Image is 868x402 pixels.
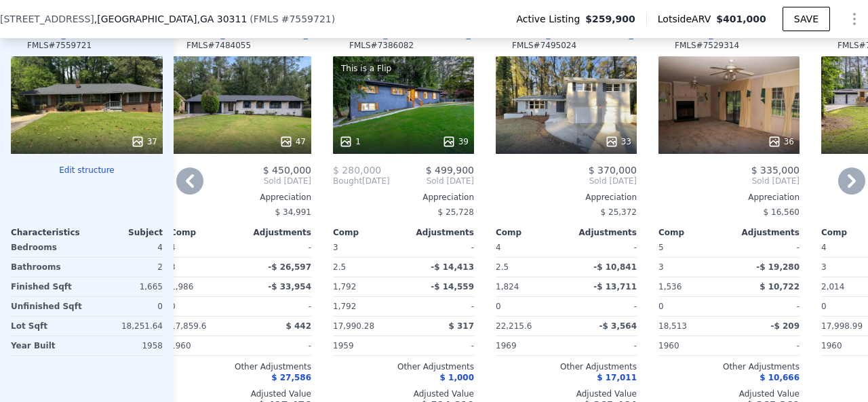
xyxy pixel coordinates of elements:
[268,262,311,272] span: -$ 26,597
[585,12,635,26] span: $259,900
[569,238,637,257] div: -
[333,243,338,252] span: 3
[27,40,92,51] div: FMLS # 7559721
[569,297,637,316] div: -
[11,165,163,176] button: Edit structure
[496,388,637,399] div: Adjusted Value
[658,388,800,399] div: Adjusted Value
[11,238,84,257] div: Bedrooms
[426,165,474,176] span: $ 499,900
[338,62,394,75] div: This is a Flip
[658,192,800,203] div: Appreciation
[333,227,403,238] div: Comp
[403,227,474,238] div: Adjustments
[716,14,766,24] span: $401,000
[333,388,474,399] div: Adjusted Value
[271,373,311,382] span: $ 27,586
[333,258,401,277] div: 2.5
[431,282,474,292] span: -$ 14,559
[442,135,469,148] div: 39
[593,282,637,292] span: -$ 13,711
[170,258,238,277] div: 3
[11,297,84,316] div: Unfinished Sqft
[658,282,682,292] span: 1,536
[339,135,361,148] div: 1
[589,165,637,176] span: $ 370,000
[263,165,311,176] span: $ 450,000
[406,297,474,316] div: -
[243,297,311,316] div: -
[658,321,687,331] span: 18,513
[275,207,311,217] span: $ 34,991
[170,176,311,186] span: Sold [DATE]
[516,12,585,26] span: Active Listing
[241,227,311,238] div: Adjustments
[285,321,311,331] span: $ 442
[496,321,532,331] span: 22,215.6
[496,336,564,355] div: 1969
[821,302,827,311] span: 0
[170,282,193,292] span: 1,986
[349,40,414,51] div: FMLS # 7386082
[751,165,800,176] span: $ 335,000
[732,336,800,355] div: -
[597,373,637,382] span: $ 17,011
[333,302,356,311] span: 1,792
[170,321,206,331] span: 17,859.6
[658,302,664,311] span: 0
[406,336,474,355] div: -
[496,192,637,203] div: Appreciation
[496,361,637,372] div: Other Adjustments
[732,297,800,316] div: -
[87,227,163,238] div: Subject
[390,176,474,186] span: Sold [DATE]
[431,262,474,272] span: -$ 14,413
[759,373,800,382] span: $ 10,666
[448,321,474,331] span: $ 317
[605,135,631,148] div: 33
[333,176,362,186] span: Bought
[90,258,163,277] div: 2
[821,243,827,252] span: 4
[783,7,830,31] button: SAVE
[333,282,356,292] span: 1,792
[496,176,637,186] span: Sold [DATE]
[658,258,726,277] div: 3
[512,40,576,51] div: FMLS # 7495024
[11,317,84,336] div: Lot Sqft
[658,227,729,238] div: Comp
[729,227,800,238] div: Adjustments
[11,258,84,277] div: Bathrooms
[279,135,306,148] div: 47
[768,135,794,148] div: 36
[438,207,474,217] span: $ 25,728
[658,12,716,26] span: Lotside ARV
[11,277,84,296] div: Finished Sqft
[90,297,163,316] div: 0
[281,14,332,24] span: # 7559721
[658,336,726,355] div: 1960
[170,227,241,238] div: Comp
[440,373,474,382] span: $ 1,000
[759,282,800,292] span: $ 10,722
[268,282,311,292] span: -$ 33,954
[770,321,800,331] span: -$ 209
[131,135,157,148] div: 37
[569,336,637,355] div: -
[243,336,311,355] div: -
[186,40,251,51] div: FMLS # 7484055
[566,227,637,238] div: Adjustments
[170,388,311,399] div: Adjusted Value
[90,336,163,355] div: 1958
[333,361,474,372] div: Other Adjustments
[90,238,163,257] div: 4
[333,165,381,176] span: $ 280,000
[675,40,739,51] div: FMLS # 7529314
[658,243,664,252] span: 5
[496,227,566,238] div: Comp
[496,258,564,277] div: 2.5
[658,176,800,186] span: Sold [DATE]
[601,207,637,217] span: $ 25,372
[333,336,401,355] div: 1959
[333,321,374,331] span: 17,990.28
